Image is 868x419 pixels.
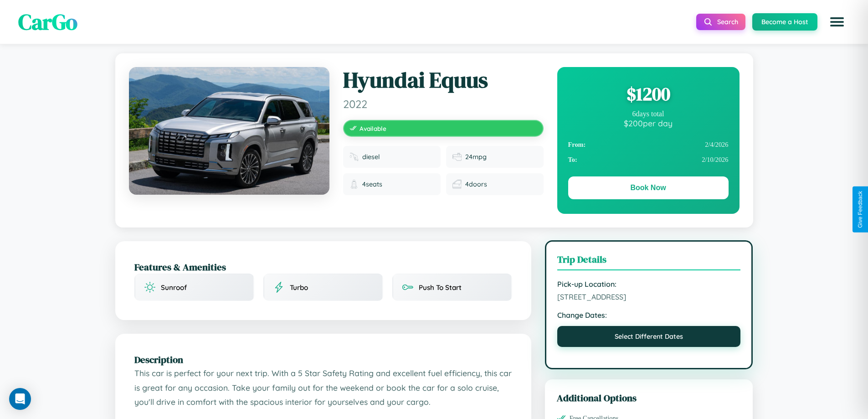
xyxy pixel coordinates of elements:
p: This car is perfect for your next trip. With a 5 Star Safety Rating and excellent fuel efficiency... [134,366,512,409]
img: Hyundai Equus 2022 [129,67,329,195]
img: Fuel type [349,152,359,161]
span: Push To Start [419,283,462,292]
div: $ 1200 [568,82,729,106]
strong: From: [568,141,586,149]
span: [STREET_ADDRESS] [557,292,741,301]
h2: Features & Amenities [134,260,512,274]
img: Fuel efficiency [452,152,462,161]
span: 4 doors [465,180,487,188]
div: $ 200 per day [568,118,729,128]
strong: Change Dates: [557,310,741,320]
button: Open menu [824,9,850,35]
button: Become a Host [752,13,817,31]
h1: Hyundai Equus [343,67,544,93]
button: Select Different Dates [557,326,741,347]
h2: Description [134,353,512,366]
div: Open Intercom Messenger [9,388,31,410]
span: Search [717,18,738,26]
span: diesel [362,153,380,161]
div: 2 / 10 / 2026 [568,152,729,167]
h3: Trip Details [557,253,741,270]
div: Give Feedback [857,191,863,228]
button: Search [696,14,745,30]
strong: Pick-up Location: [557,279,741,289]
span: 2022 [343,97,544,111]
strong: To: [568,156,577,164]
img: Doors [452,180,462,189]
span: Turbo [290,283,308,292]
span: Available [360,124,386,132]
span: Sunroof [161,283,187,292]
div: 2 / 4 / 2026 [568,137,729,152]
span: 24 mpg [465,153,487,161]
img: Seats [349,180,359,189]
span: CarGo [18,7,77,37]
h3: Additional Options [557,391,741,404]
button: Book Now [568,176,729,199]
div: 6 days total [568,110,729,118]
span: 4 seats [362,180,382,188]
